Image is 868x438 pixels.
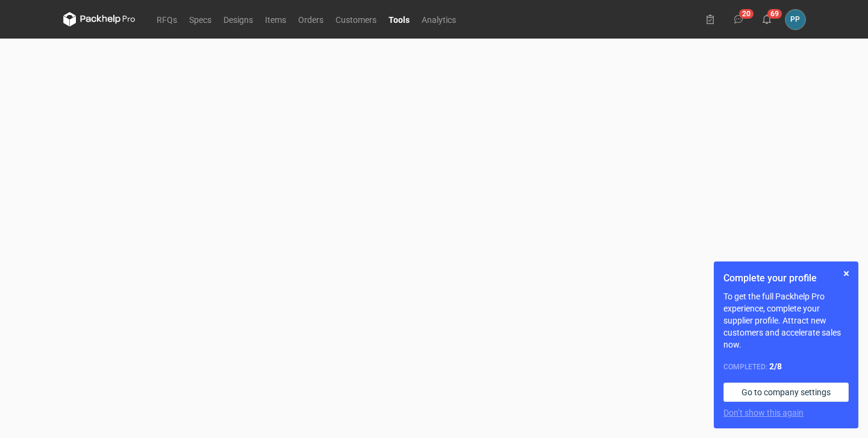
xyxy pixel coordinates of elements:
a: RFQs [151,12,183,27]
h1: Complete your profile [723,271,849,286]
p: To get the full Packhelp Pro experience, complete your supplier profile. Attract new customers an... [723,290,849,351]
button: Skip for now [839,266,854,281]
a: Tools [382,12,416,27]
iframe: Packaging Toolbox [63,39,805,353]
div: Paweł Puch [785,10,805,30]
a: Customers [329,12,382,27]
a: Designs [217,12,259,27]
a: Analytics [416,12,462,27]
button: 69 [757,10,776,29]
a: Items [259,12,292,27]
a: Go to company settings [723,383,849,402]
div: Completed: [723,360,849,373]
a: Orders [292,12,329,27]
strong: 2 / 8 [769,361,782,371]
a: Specs [183,12,217,27]
svg: Packhelp Pro [63,12,136,27]
button: Don’t show this again [723,407,804,419]
button: PP [785,10,805,30]
button: 20 [729,10,748,29]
